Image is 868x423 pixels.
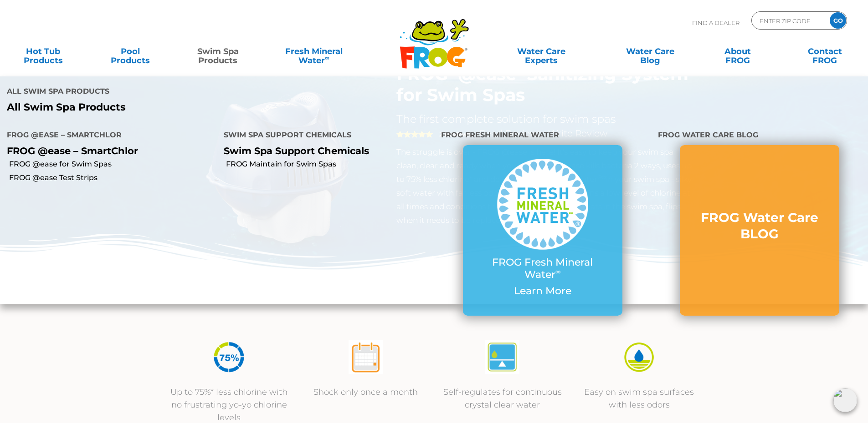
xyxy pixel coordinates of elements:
[7,145,210,156] p: FROG @ease – SmartChlor
[9,42,77,60] a: Hot TubProducts
[481,257,604,281] p: FROG Fresh Mineral Water
[212,340,246,374] img: icon-atease-75percent-less
[443,386,562,411] p: Self-regulates for continuous crystal clear water
[759,14,820,27] input: Zip Code Form
[9,159,217,169] a: FROG @ease for Swim Spas
[704,42,771,60] a: AboutFROG
[830,12,846,29] input: GO
[481,285,604,297] p: Learn More
[555,267,561,276] sup: ∞
[622,340,656,374] img: icon-atease-easy-on
[481,159,604,302] a: FROG Fresh Mineral Water∞ Learn More
[9,173,217,183] a: FROG @ease Test Strips
[658,127,861,145] h4: FROG Water Care BLOG
[349,340,383,374] img: atease-icon-shock-once
[692,11,740,34] p: Find A Dealer
[7,101,427,113] a: All Swim Spa Products
[226,159,434,169] a: FROG Maintain for Swim Spas
[7,83,427,101] h4: All Swim Spa Products
[833,388,857,412] img: openIcon
[698,209,821,252] a: FROG Water Care BLOG
[224,127,427,145] h4: Swim Spa Support Chemicals
[97,42,164,60] a: PoolProducts
[325,54,329,61] sup: ∞
[271,42,356,60] a: Fresh MineralWater∞
[224,145,427,156] p: Swim Spa Support Chemicals
[580,386,699,411] p: Easy on swim spa surfaces with less odors
[184,42,252,60] a: Swim SpaProducts
[616,42,684,60] a: Water CareBlog
[7,127,210,145] h4: FROG @ease – SmartChlor
[307,386,425,398] p: Shock only once a month
[441,127,644,145] h4: FROG Fresh Mineral Water
[485,340,519,374] img: atease-icon-self-regulates
[698,209,821,242] h3: FROG Water Care BLOG
[486,42,596,60] a: Water CareExperts
[791,42,859,60] a: ContactFROG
